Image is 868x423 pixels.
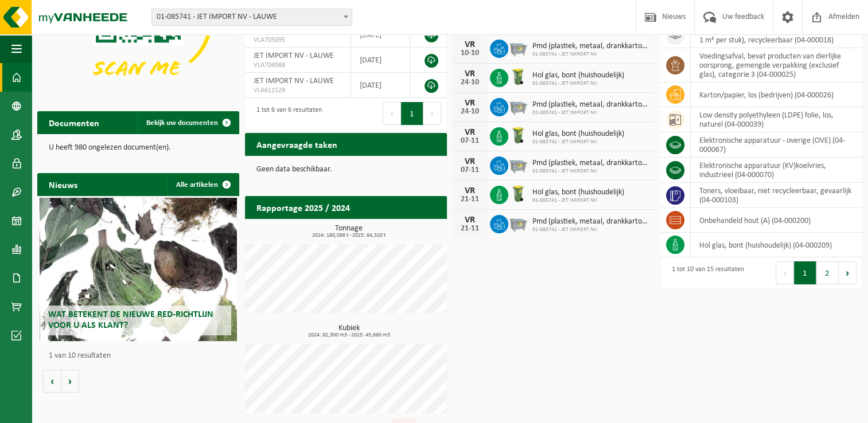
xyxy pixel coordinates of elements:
[532,197,624,204] span: 01-085741 - JET IMPORT NV
[458,49,481,57] div: 10-10
[691,83,862,107] td: karton/papier, los (bedrijven) (04-000026)
[532,217,649,226] span: Pmd (plastiek, metaal, drankkartons) (bedrijven)
[458,40,481,49] div: VR
[532,168,649,175] span: 01-085741 - JET IMPORT NV
[137,111,238,134] a: Bekijk uw documenten
[532,109,649,116] span: 01-085741 - JET IMPORT NV
[351,73,411,98] td: [DATE]
[351,22,411,48] td: [DATE]
[245,196,361,218] h2: Rapportage 2025 / 2024
[40,198,238,341] a: Wat betekent de nieuwe RED-richtlijn voor u als klant?
[251,225,447,238] h3: Tonnage
[691,183,862,208] td: toners, vloeibaar, niet recycleerbaar, gevaarlijk (04-000103)
[146,119,218,127] span: Bekijk uw documenten
[839,261,857,284] button: Next
[532,80,624,87] span: 01-085741 - JET IMPORT NV
[458,216,481,225] div: VR
[251,332,447,338] span: 2024: 82,300 m3 - 2025: 45,660 m3
[251,324,447,338] h3: Kubiek
[458,69,481,79] div: VR
[383,102,401,125] button: Previous
[254,77,334,85] span: JET IMPORT NV - LAUWE
[37,111,111,134] h2: Documenten
[458,79,481,87] div: 24-10
[816,261,839,284] button: 2
[532,100,649,109] span: Pmd (plastiek, metaal, drankkartons) (bedrijven)
[532,226,649,233] span: 01-085741 - JET IMPORT NV
[61,370,79,393] button: Volgende
[254,52,334,60] span: JET IMPORT NV - LAUWE
[532,42,649,51] span: Pmd (plastiek, metaal, drankkartons) (bedrijven)
[532,159,649,168] span: Pmd (plastiek, metaal, drankkartons) (bedrijven)
[151,9,352,26] span: 01-085741 - JET IMPORT NV - LAUWE
[254,61,342,70] span: VLA704988
[256,166,435,174] p: Geen data beschikbaar.
[49,352,233,360] p: 1 van 10 resultaten
[251,101,322,126] div: 1 tot 6 van 6 resultaten
[351,48,411,73] td: [DATE]
[458,186,481,195] div: VR
[508,67,528,87] img: WB-0140-HPE-GN-50
[423,102,441,125] button: Next
[37,173,89,195] h2: Nieuws
[458,166,481,174] div: 07-11
[532,71,624,80] span: Hol glas, bont (huishoudelijk)
[532,139,624,146] span: 01-085741 - JET IMPORT NV
[691,233,862,257] td: hol glas, bont (huishoudelijk) (04-000209)
[48,310,213,330] span: Wat betekent de nieuwe RED-richtlijn voor u als klant?
[691,107,862,132] td: low density polyethyleen (LDPE) folie, los, naturel (04-000039)
[666,260,744,285] div: 1 tot 10 van 15 resultaten
[508,155,528,174] img: WB-2500-GAL-GY-01
[167,173,238,196] a: Alle artikelen
[458,157,481,166] div: VR
[508,184,528,203] img: WB-0140-HPE-GN-50
[508,213,528,233] img: WB-2500-GAL-GY-01
[458,128,481,137] div: VR
[458,108,481,116] div: 24-10
[532,51,649,58] span: 01-085741 - JET IMPORT NV
[691,208,862,233] td: onbehandeld hout (A) (04-000200)
[532,130,624,139] span: Hol glas, bont (huishoudelijk)
[251,233,447,238] span: 2024: 180,086 t - 2025: 84,320 t
[691,158,862,183] td: elektronische apparatuur (KV)koelvries, industrieel (04-000070)
[254,86,342,95] span: VLA611529
[691,132,862,158] td: elektronische apparatuur - overige (OVE) (04-000067)
[361,218,446,241] a: Bekijk rapportage
[508,38,528,57] img: WB-2500-GAL-GY-01
[458,195,481,203] div: 21-11
[152,9,352,25] span: 01-085741 - JET IMPORT NV - LAUWE
[49,144,228,152] p: U heeft 980 ongelezen document(en).
[245,133,349,155] h2: Aangevraagde taken
[458,225,481,233] div: 21-11
[691,48,862,83] td: voedingsafval, bevat producten van dierlijke oorsprong, gemengde verpakking (exclusief glas), cat...
[508,96,528,116] img: WB-2500-GAL-GY-01
[508,126,528,145] img: WB-0140-HPE-GN-50
[691,23,862,48] td: geëxpandeerde polystyreen (EPS) verpakking (< 1 m² per stuk), recycleerbaar (04-000018)
[776,261,794,284] button: Previous
[254,36,342,45] span: VLA705095
[532,188,624,197] span: Hol glas, bont (huishoudelijk)
[794,261,816,284] button: 1
[458,137,481,145] div: 07-11
[43,370,61,393] button: Vorige
[401,102,423,125] button: 1
[458,99,481,108] div: VR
